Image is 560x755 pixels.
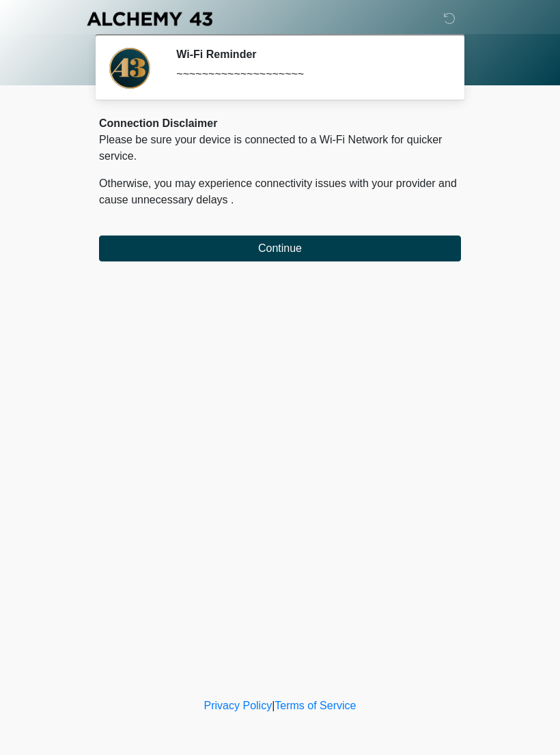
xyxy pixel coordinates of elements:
[176,66,440,83] div: ~~~~~~~~~~~~~~~~~~~~
[99,132,461,165] p: Please be sure your device is connected to a Wi-Fi Network for quicker service.
[204,700,272,711] a: Privacy Policy
[272,700,275,711] a: |
[85,10,214,27] img: Alchemy 43 Logo
[275,700,356,711] a: Terms of Service
[99,236,461,261] button: Continue
[99,115,461,132] div: Connection Disclaimer
[109,48,150,89] img: Agent Avatar
[99,175,461,208] p: Otherwise, you may experience connectivity issues with your provider and cause unnecessary delays .
[176,48,440,61] h2: Wi-Fi Reminder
